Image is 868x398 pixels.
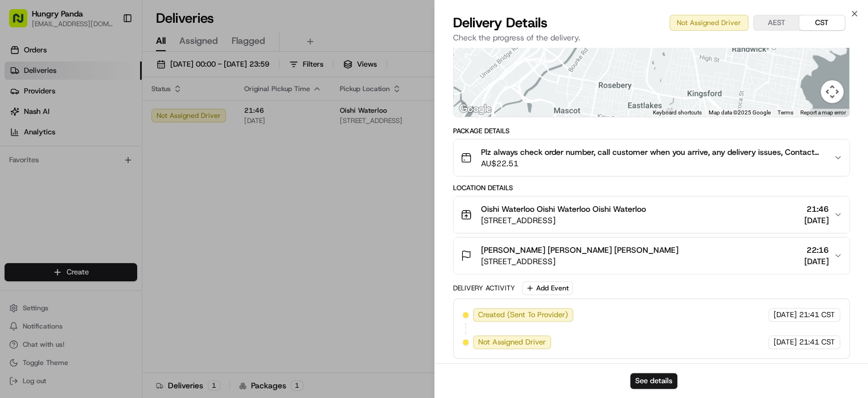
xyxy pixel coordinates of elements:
button: [PERSON_NAME] [PERSON_NAME] [PERSON_NAME][STREET_ADDRESS]22:16[DATE] [454,237,850,274]
p: Welcome 👋 [11,45,207,63]
a: 📗Knowledge Base [7,249,92,270]
button: Oishi Waterloo Oishi Waterloo Oishi Waterloo[STREET_ADDRESS]21:46[DATE] [454,196,850,233]
p: Check the progress of the delivery. [453,32,850,43]
span: [DATE] [774,310,797,320]
span: [STREET_ADDRESS] [481,256,678,267]
div: We're available if you need us! [51,120,157,129]
span: 8月15日 [44,207,71,216]
span: Map data ©2025 Google [709,109,771,116]
span: Knowledge Base [23,254,87,265]
span: API Documentation [108,254,183,265]
span: Plz always check order number, call customer when you arrive, any delivery issues, Contact WhatsA... [481,146,825,158]
button: CST [799,15,845,30]
span: [DATE] [804,256,829,267]
span: • [38,207,42,216]
div: Package Details [453,126,850,136]
span: 21:41 CST [799,310,835,320]
img: Nash [11,11,34,34]
img: Google [456,102,494,117]
a: 💻API Documentation [92,249,187,270]
span: 22:16 [804,244,829,256]
span: Oishi Waterloo Oishi Waterloo Oishi Waterloo [481,203,646,215]
div: Start new chat [51,108,187,120]
div: Past conversations [11,147,76,157]
div: 📗 [11,255,20,264]
span: [PERSON_NAME] [PERSON_NAME] [PERSON_NAME] [481,244,678,256]
img: 1736555255976-a54dd68f-1ca7-489b-9aae-adbdc363a1c4 [11,108,32,129]
span: 21:41 CST [799,337,835,347]
span: • [94,176,98,185]
button: Keyboard shortcuts [653,109,702,117]
img: 1736555255976-a54dd68f-1ca7-489b-9aae-adbdc363a1c4 [23,177,32,186]
a: Open this area in Google Maps (opens a new window) [456,102,494,117]
button: Map camera controls [821,80,844,103]
button: Start new chat [194,112,207,125]
span: 21:46 [804,203,829,215]
img: Bea Lacdao [11,165,30,183]
button: AEST [754,15,799,30]
span: [DATE] [804,215,829,226]
div: 💻 [96,255,105,264]
input: Clear [30,73,188,85]
span: [STREET_ADDRESS] [481,215,646,226]
span: [PERSON_NAME] [35,176,92,185]
span: Not Assigned Driver [478,337,546,347]
span: [DATE] [774,337,797,347]
a: Powered byPylon [80,281,138,290]
span: Delivery Details [453,14,548,32]
span: AU$22.51 [481,158,825,169]
button: Add Event [522,281,573,295]
div: Delivery Activity [453,284,515,293]
button: See details [630,373,677,389]
span: Created (Sent To Provider) [478,310,568,320]
div: Location Details [453,183,850,192]
a: Terms (opens in new tab) [778,109,793,116]
button: Plz always check order number, call customer when you arrive, any delivery issues, Contact WhatsA... [454,139,850,176]
span: Pylon [113,282,138,290]
img: 1753817452368-0c19585d-7be3-40d9-9a41-2dc781b3d1eb [24,108,44,129]
a: Report a map error [800,109,846,116]
button: See all [176,145,207,159]
span: 8月19日 [101,176,127,185]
